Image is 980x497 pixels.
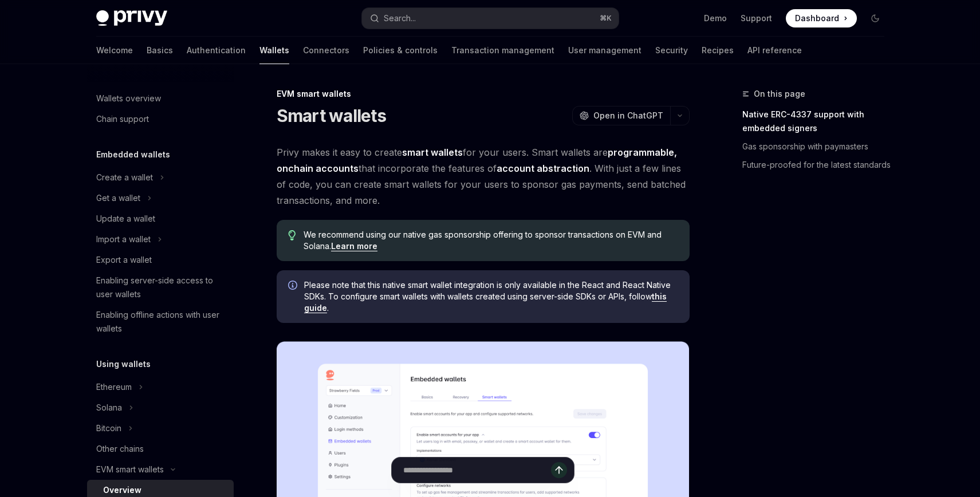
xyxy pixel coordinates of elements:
button: Solana [87,397,234,418]
a: Chain support [87,109,234,129]
button: Toggle dark mode [866,9,884,27]
div: Chain support [96,112,149,126]
a: Native ERC-4337 support with embedded signers [742,105,894,137]
div: Export a wallet [96,253,152,267]
h5: Embedded wallets [96,148,170,161]
h1: Smart wallets [277,105,386,126]
a: Wallets overview [87,88,234,109]
button: Send message [551,462,567,478]
div: Solana [96,401,122,415]
a: Other chains [87,439,234,459]
a: Learn more [331,241,377,251]
div: Update a wallet [96,212,155,226]
button: Import a wallet [87,229,234,250]
a: Policies & controls [363,37,438,64]
span: Privy makes it easy to create for your users. Smart wallets are that incorporate the features of ... [277,144,690,208]
div: Import a wallet [96,232,151,246]
div: Wallets overview [96,92,161,105]
button: Open in ChatGPT [572,106,670,125]
a: Basics [147,37,173,64]
a: Demo [704,13,727,24]
button: Bitcoin [87,418,234,439]
button: Get a wallet [87,188,234,208]
div: EVM smart wallets [96,463,164,476]
img: dark logo [96,10,167,26]
div: EVM smart wallets [277,88,690,100]
a: Gas sponsorship with paymasters [742,137,894,156]
a: Connectors [303,37,349,64]
div: Enabling offline actions with user wallets [96,308,227,336]
a: Dashboard [786,9,857,27]
a: Export a wallet [87,250,234,270]
div: Bitcoin [96,421,121,435]
strong: smart wallets [402,147,463,158]
span: On this page [754,87,805,101]
div: Enabling server-side access to user wallets [96,274,227,301]
a: Future-proofed for the latest standards [742,156,894,174]
div: Create a wallet [96,171,153,184]
button: Search...⌘K [362,8,619,29]
a: Enabling server-side access to user wallets [87,270,234,305]
div: Ethereum [96,380,132,394]
span: Open in ChatGPT [593,110,663,121]
button: Create a wallet [87,167,234,188]
span: ⌘ K [600,14,612,23]
a: Authentication [187,37,246,64]
a: Wallets [259,37,289,64]
span: We recommend using our native gas sponsorship offering to sponsor transactions on EVM and Solana. [304,229,678,252]
a: Enabling offline actions with user wallets [87,305,234,339]
a: Support [741,13,772,24]
button: Ethereum [87,377,234,397]
svg: Info [288,281,300,292]
a: Security [655,37,688,64]
a: User management [568,37,641,64]
input: Ask a question... [403,457,551,483]
h5: Using wallets [96,357,151,371]
div: Get a wallet [96,191,140,205]
div: Search... [384,11,416,25]
div: Other chains [96,442,144,456]
a: API reference [747,37,802,64]
a: account abstraction [497,163,589,175]
a: Update a wallet [87,208,234,229]
span: Please note that this native smart wallet integration is only available in the React and React Na... [304,279,678,314]
span: Dashboard [795,13,839,24]
button: EVM smart wallets [87,459,234,480]
svg: Tip [288,230,296,240]
a: Welcome [96,37,133,64]
div: Overview [103,483,141,497]
a: Transaction management [451,37,554,64]
a: Recipes [702,37,734,64]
